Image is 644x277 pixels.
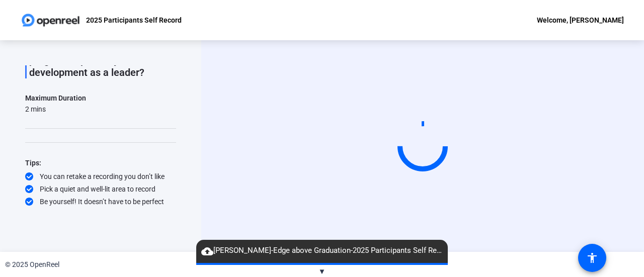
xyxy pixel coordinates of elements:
[25,92,86,104] div: Maximum Duration
[20,10,81,30] img: OpenReel logo
[25,157,176,169] div: Tips:
[25,171,176,181] div: You can retake a recording you don’t like
[25,104,86,114] div: 2 mins
[25,184,176,194] div: Pick a quiet and well-lit area to record
[586,252,598,264] mat-icon: accessibility
[318,267,326,276] span: ▼
[201,245,213,257] mat-icon: cloud_upload
[196,245,448,257] span: [PERSON_NAME]-Edge above Graduation-2025 Participants Self Record-1760098466997-webcam
[86,14,182,26] p: 2025 Participants Self Record
[5,259,59,270] div: © 2025 OpenReel
[25,197,176,207] div: Be yourself! It doesn’t have to be perfect
[537,14,624,26] div: Welcome, [PERSON_NAME]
